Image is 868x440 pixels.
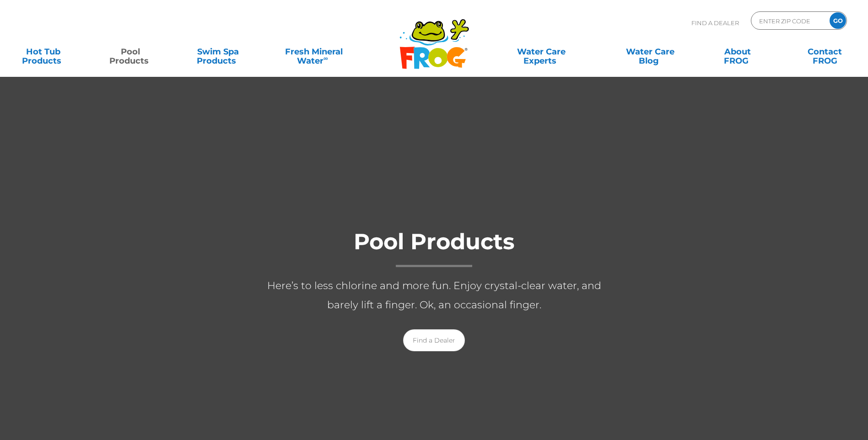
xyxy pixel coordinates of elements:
[9,43,77,61] a: Hot TubProducts
[691,11,739,34] p: Find A Dealer
[703,43,771,61] a: AboutFROG
[184,43,252,61] a: Swim SpaProducts
[758,14,820,27] input: Zip Code Form
[251,230,617,267] h1: Pool Products
[830,12,846,29] input: GO
[323,54,328,62] sup: ∞
[97,43,165,61] a: PoolProducts
[251,276,617,315] p: Here’s to less chlorine and more fun. Enjoy crystal-clear water, and barely lift a finger. Ok, an...
[486,43,597,61] a: Water CareExperts
[403,329,465,351] a: Find a Dealer
[791,43,859,61] a: ContactFROG
[271,43,356,61] a: Fresh MineralWater∞
[616,43,684,61] a: Water CareBlog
